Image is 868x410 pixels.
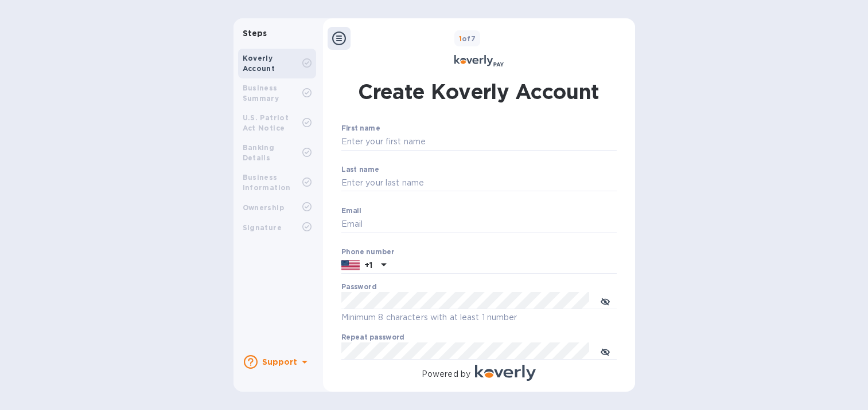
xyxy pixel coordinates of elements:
[341,166,379,173] label: Last name
[341,133,617,151] input: Enter your first name
[243,54,275,73] b: Koverly Account
[341,175,617,192] input: Enter your last name
[364,259,372,271] p: +1
[243,84,279,102] b: Business Summary
[262,357,298,366] b: Support
[459,34,476,43] b: of 7
[594,340,617,362] button: toggle password visibility
[341,284,376,291] label: Password
[341,334,404,341] label: Repeat password
[243,143,275,162] b: Banking Details
[341,249,394,255] label: Phone number
[243,223,282,232] b: Signature
[243,113,289,132] b: U.S. Patriot Act Notice
[243,29,267,38] b: Steps
[459,34,462,43] span: 1
[341,311,617,324] p: Minimum 8 characters with at least 1 number
[341,259,360,271] img: US
[358,77,600,106] h1: Create Koverly Account
[594,289,617,312] button: toggle password visibility
[341,216,617,233] input: Email
[341,207,361,214] label: Email
[243,173,291,192] b: Business Information
[422,368,470,380] p: Powered by
[341,125,380,132] label: First name
[243,203,285,212] b: Ownership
